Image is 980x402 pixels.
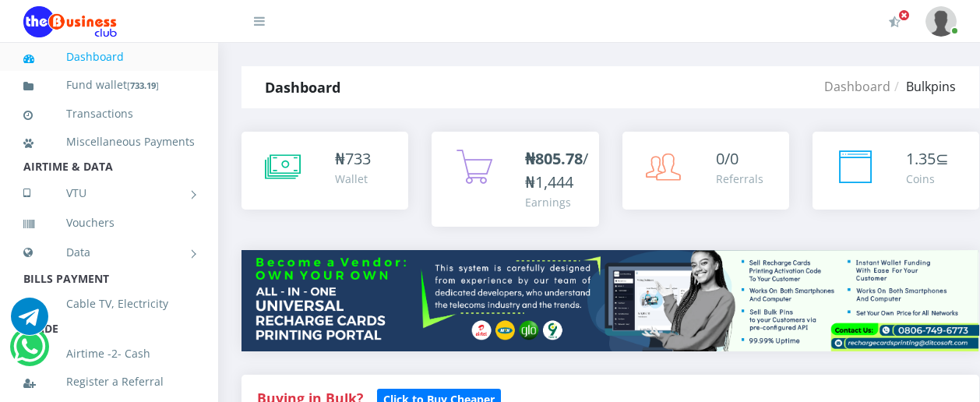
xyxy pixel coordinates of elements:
span: Activate Your Membership [898,9,910,21]
span: 0/0 [716,148,739,169]
a: Dashboard [23,39,195,75]
span: /₦1,444 [525,148,588,192]
span: 1.35 [906,148,936,169]
a: Cable TV, Electricity [23,286,195,322]
strong: Dashboard [265,78,340,97]
a: ₦733 Wallet [241,132,408,210]
a: Register a Referral [23,364,195,400]
small: [ ] [127,79,159,91]
a: Vouchers [23,205,195,241]
div: Earnings [525,194,588,210]
a: Airtime -2- Cash [23,336,195,372]
img: User [925,6,957,37]
a: Chat for support [11,309,48,335]
img: multitenant_rcp.png [241,250,979,351]
div: Coins [906,171,949,187]
a: Chat for support [13,340,45,365]
a: 0/0 Referrals [622,132,789,210]
a: Fund wallet[733.19] [23,67,195,104]
div: ₦ [335,147,371,171]
span: 733 [345,148,371,169]
a: Miscellaneous Payments [23,124,195,160]
i: Activate Your Membership [889,16,901,28]
img: Logo [23,6,117,37]
div: ⊆ [906,147,949,171]
a: ₦805.78/₦1,444 Earnings [432,132,598,227]
a: Data [23,233,195,272]
li: Bulkpins [890,77,956,96]
div: Wallet [335,171,371,187]
a: Transactions [23,96,195,132]
a: VTU [23,174,195,213]
b: ₦805.78 [525,148,583,169]
div: Referrals [716,171,763,187]
b: 733.19 [130,79,156,91]
a: Dashboard [824,78,890,95]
